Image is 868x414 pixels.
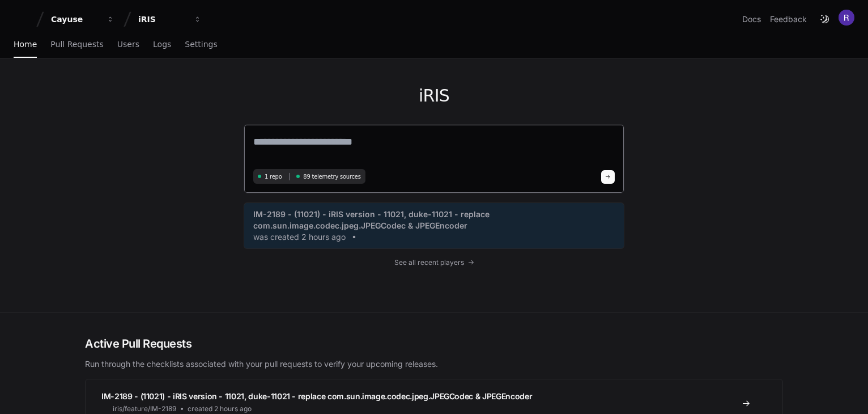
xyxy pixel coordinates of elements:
[134,9,206,29] button: iRIS
[50,41,103,48] span: Pull Requests
[244,86,624,106] h1: iRIS
[185,41,217,48] span: Settings
[185,32,217,58] a: Settings
[101,391,532,401] span: IM-2189 - (11021) - iRIS version - 11021, duke-11021 - replace com.sun.image.codec.jpeg.JPEGCodec...
[14,32,37,58] a: Home
[46,9,119,29] button: Cayuse
[51,14,100,25] div: Cayuse
[85,336,783,352] h2: Active Pull Requests
[153,41,171,48] span: Logs
[50,32,103,58] a: Pull Requests
[153,32,171,58] a: Logs
[244,258,624,267] a: See all recent players
[188,404,252,413] span: created 2 hours ago
[253,209,615,231] span: IM-2189 - (11021) - iRIS version - 11021, duke-11021 - replace com.sun.image.codec.jpeg.JPEGCodec...
[138,14,187,25] div: iRIS
[770,14,807,25] button: Feedback
[839,10,854,26] img: ACg8ocKxoTNpu8cko3VVIlE-uvSAFwx5xy-EUfJtJtwub5Z8TiBWDg=s96-c
[742,14,761,25] a: Docs
[253,209,615,243] a: IM-2189 - (11021) - iRIS version - 11021, duke-11021 - replace com.sun.image.codec.jpeg.JPEGCodec...
[265,172,282,181] span: 1 repo
[14,41,37,48] span: Home
[117,41,139,48] span: Users
[113,404,176,413] span: iris/feature/IM-2189
[85,358,783,370] p: Run through the checklists associated with your pull requests to verify your upcoming releases.
[303,172,360,181] span: 89 telemetry sources
[117,32,139,58] a: Users
[253,231,346,243] span: was created 2 hours ago
[394,258,464,267] span: See all recent players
